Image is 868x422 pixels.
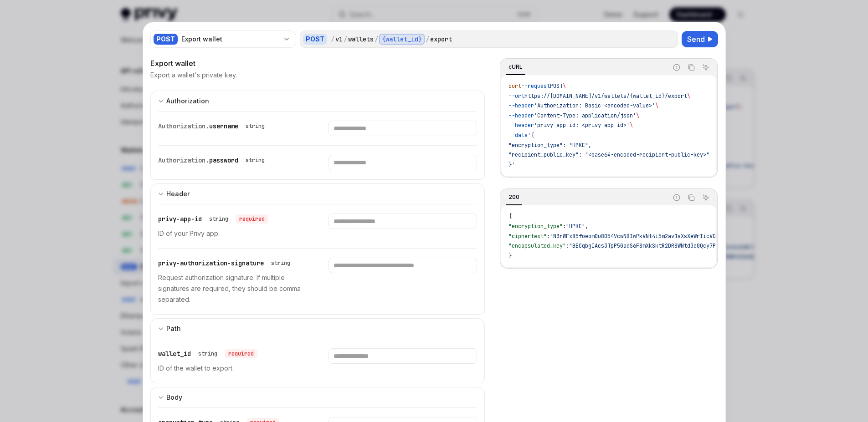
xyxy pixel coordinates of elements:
button: Expand input section [150,318,485,339]
input: Enter username [329,121,477,136]
span: "HPKE" [566,223,585,230]
p: Export a wallet's private key. [150,71,237,80]
input: Enter password [329,155,477,170]
input: Enter wallet_id [329,348,477,364]
span: privy-app-id [158,215,202,223]
p: ID of your Privy app. [158,228,307,239]
span: Send [687,34,705,45]
div: export [430,35,452,44]
span: https://[DOMAIN_NAME]/v1/wallets/{wallet_id}/export [524,92,687,100]
button: Report incorrect code [671,61,683,73]
span: username [209,122,238,130]
button: Copy the contents from the code block [685,61,697,73]
div: required [236,214,268,224]
span: \ [655,102,658,109]
span: privy-authorization-signature [158,259,264,267]
button: Expand input section [150,387,485,407]
div: cURL [506,61,525,72]
div: Path [166,323,181,334]
p: ID of the wallet to export. [158,363,307,374]
span: , [585,223,588,230]
div: Export wallet [181,35,279,44]
div: POST [154,34,178,45]
span: wallet_id [158,350,191,358]
div: privy-authorization-signature [158,258,294,269]
span: : [566,242,569,249]
span: --header [508,112,534,119]
span: "encryption_type": "HPKE", [508,142,591,149]
span: "ciphertext" [508,233,547,240]
span: "BECqbgIAcs3TpP5GadS6F8mXkSktR2DR8WNtd3e0Qcy7PpoRHEygpzjFWttntS+SEM3VSr4Thewh18ZP9chseLE=" [569,242,856,249]
div: required [225,349,257,358]
span: 'Authorization: Basic <encoded-value>' [534,102,655,109]
button: Report incorrect code [671,192,683,203]
div: {wallet_id} [379,34,425,45]
div: Export wallet [150,58,485,69]
button: Ask AI [700,61,712,73]
div: / [331,35,334,44]
div: privy-app-id [158,214,268,224]
span: "recipient_public_key": "<base64-encoded-recipient-public-key>" [508,151,709,158]
span: 'privy-app-id: <privy-app-id>' [534,122,630,129]
span: '{ [528,132,534,139]
input: Enter privy-authorization-signature [329,258,477,273]
span: \ [687,92,690,100]
span: \ [563,82,566,90]
div: Authorization [166,96,209,107]
span: "N3rWFx85foeomDu8054VcwNBIwPkVNt4i5m2av1sXsXeWrIicVGwutFist12MmnI" [550,233,760,240]
span: } [508,252,512,259]
span: --url [508,92,524,100]
span: \ [636,112,639,119]
button: Send [682,31,718,47]
div: POST [303,34,327,45]
div: / [426,35,429,44]
button: Expand input section [150,183,485,204]
span: "encapsulated_key" [508,242,566,249]
span: Authorization. [158,156,209,164]
span: --header [508,122,534,129]
div: / [375,35,378,44]
span: --request [521,82,550,90]
span: Authorization. [158,122,209,130]
p: Request authorization signature. If multiple signatures are required, they should be comma separa... [158,272,307,305]
span: --header [508,102,534,109]
span: 'Content-Type: application/json' [534,112,636,119]
div: Header [166,188,190,199]
button: Copy the contents from the code block [685,192,697,203]
div: v1 [335,35,343,44]
div: 200 [506,192,522,203]
span: : [547,233,550,240]
div: / [344,35,347,44]
div: Authorization.username [158,121,268,132]
span: password [209,156,238,164]
span: curl [508,82,521,90]
button: Ask AI [700,192,712,203]
span: : [563,223,566,230]
span: --data [508,132,528,139]
span: "encryption_type" [508,223,563,230]
div: Authorization.password [158,155,268,166]
div: wallets [348,35,374,44]
div: Body [166,392,182,403]
span: { [508,213,512,220]
input: Enter privy-app-id [329,214,477,229]
span: \ [630,122,633,129]
span: }' [508,161,515,168]
button: Expand input section [150,91,485,111]
span: POST [550,82,563,90]
div: wallet_id [158,348,257,359]
button: POSTExport wallet [150,30,296,49]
